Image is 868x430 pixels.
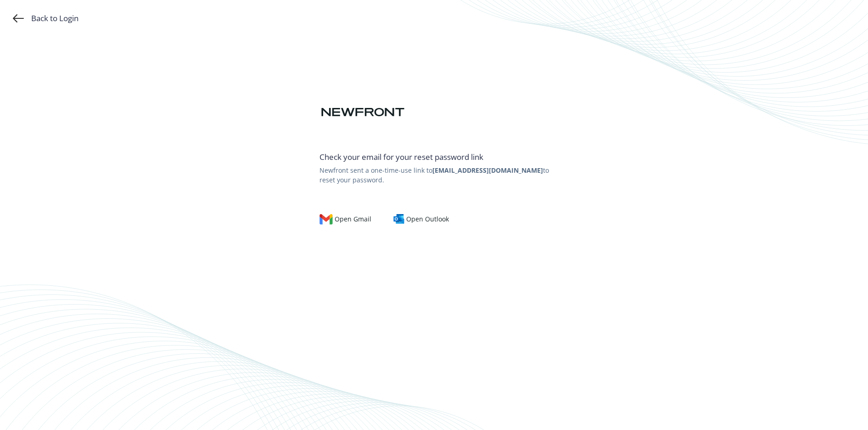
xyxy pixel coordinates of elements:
div: Open Gmail [319,214,372,224]
span: Newfront sent a one-time-use link to to reset your password. [319,165,549,185]
a: Open Outlook [393,214,456,224]
a: Open Gmail [319,214,379,224]
img: outlook-logo.svg [393,214,404,224]
img: Newfront logo [319,104,406,120]
a: Back to Login [13,13,78,24]
img: gmail-logo.svg [319,214,333,224]
b: [EMAIL_ADDRESS][DOMAIN_NAME] [432,166,543,175]
h1: Check your email for your reset password link [319,152,549,162]
div: Open Outlook [393,214,449,224]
